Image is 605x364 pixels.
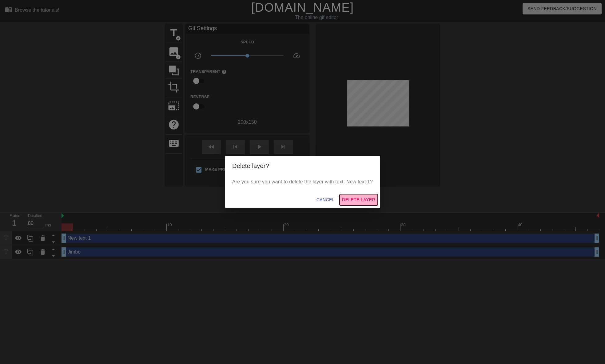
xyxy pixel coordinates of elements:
span: Cancel [316,196,335,204]
p: Are you sure you want to delete the layer with text: New text 1? [232,178,373,186]
h2: Delete layer? [232,161,373,171]
span: Delete Layer [342,196,375,204]
button: Cancel [314,194,337,206]
button: Delete Layer [340,194,378,206]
